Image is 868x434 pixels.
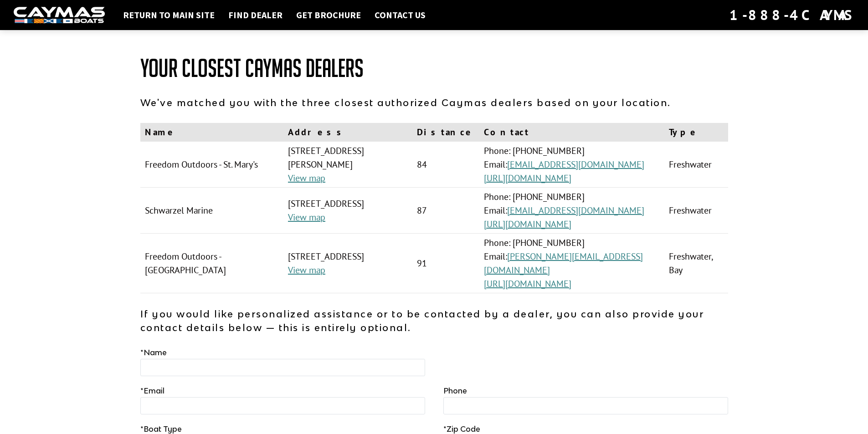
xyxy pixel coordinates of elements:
a: View map [288,172,325,184]
th: Type [664,123,728,142]
td: [STREET_ADDRESS] [283,234,412,293]
th: Contact [479,123,664,142]
a: [URL][DOMAIN_NAME] [484,218,571,230]
td: 91 [412,234,479,293]
p: If you would like personalized assistance or to be contacted by a dealer, you can also provide yo... [140,307,728,334]
a: View map [288,211,325,223]
td: 87 [412,188,479,234]
img: white-logo-c9c8dbefe5ff5ceceb0f0178aa75bf4bb51f6bca0971e226c86eb53dfe498488.png [14,7,105,24]
th: Name [140,123,284,142]
td: Freshwater [664,142,728,188]
td: Freedom Outdoors - [GEOGRAPHIC_DATA] [140,234,284,293]
th: Address [283,123,412,142]
td: Freshwater, Bay [664,234,728,293]
th: Distance [412,123,479,142]
td: Freshwater [664,188,728,234]
p: We've matched you with the three closest authorized Caymas dealers based on your location. [140,96,728,109]
td: [STREET_ADDRESS][PERSON_NAME] [283,142,412,188]
td: [STREET_ADDRESS] [283,188,412,234]
td: Phone: [PHONE_NUMBER] Email: [479,188,664,234]
label: Name [140,347,167,358]
a: Return to main site [118,9,219,21]
a: Get Brochure [292,9,365,21]
a: [URL][DOMAIN_NAME] [484,172,571,184]
label: Phone [443,385,467,396]
td: Schwarzel Marine [140,188,284,234]
a: [EMAIL_ADDRESS][DOMAIN_NAME] [507,158,644,170]
a: Find Dealer [224,9,287,21]
h1: Your Closest Caymas Dealers [140,55,728,82]
a: Contact Us [370,9,430,21]
div: 1-888-4CAYMAS [729,5,854,25]
td: Phone: [PHONE_NUMBER] Email: [479,234,664,293]
td: 84 [412,142,479,188]
a: [EMAIL_ADDRESS][DOMAIN_NAME] [507,204,644,216]
a: [PERSON_NAME][EMAIL_ADDRESS][DOMAIN_NAME] [484,250,643,276]
a: [URL][DOMAIN_NAME] [484,278,571,290]
td: Phone: [PHONE_NUMBER] Email: [479,142,664,188]
label: Email [140,385,164,396]
a: View map [288,264,325,276]
td: Freedom Outdoors - St. Mary's [140,142,284,188]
